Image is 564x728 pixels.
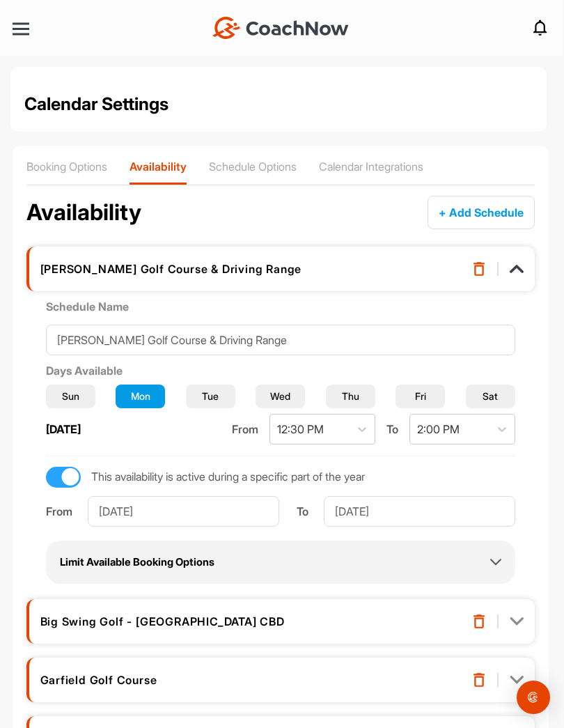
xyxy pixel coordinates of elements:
[326,385,375,408] button: Thu
[46,503,72,520] div: From
[202,389,219,403] span: Tue
[472,262,486,276] img: info
[46,422,81,436] label: [DATE]
[256,385,305,408] button: Wed
[209,160,297,173] p: Schedule Options
[116,385,165,408] button: Mon
[60,555,214,571] h2: Limit Available Booking Options
[517,681,550,714] div: Open Intercom Messenger
[232,421,258,437] span: From
[26,196,141,229] h2: Availability
[130,160,187,173] p: Availability
[510,673,524,687] img: info
[40,614,451,628] div: Big Swing Golf - [GEOGRAPHIC_DATA] CBD
[270,389,290,403] span: Wed
[46,385,95,408] button: Sun
[186,385,235,408] button: Tue
[395,385,445,408] button: Fri
[415,389,426,403] span: Fri
[510,262,524,276] img: info
[277,421,324,437] div: 12:30 PM
[212,17,349,39] img: CoachNow
[46,298,515,315] label: Schedule Name
[46,364,123,378] label: Days Available
[417,421,460,437] div: 2:00 PM
[40,262,451,276] div: [PERSON_NAME] Golf Course & Driving Range
[342,389,359,403] span: Thu
[40,673,451,687] div: Garfield Golf Course
[131,389,150,403] span: Mon
[297,503,308,520] div: To
[24,91,533,118] h1: Calendar Settings
[428,196,535,229] button: + Add Schedule
[26,160,107,173] p: Booking Options
[91,470,365,484] span: This availability is active during a specific part of the year
[439,206,524,219] span: + Add Schedule
[319,160,423,173] p: Calendar Integrations
[466,385,515,408] button: Sat
[62,389,79,403] span: Sun
[483,389,498,403] span: Sat
[386,421,398,437] span: To
[472,673,486,687] img: info
[510,614,524,628] img: info
[472,614,486,628] img: info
